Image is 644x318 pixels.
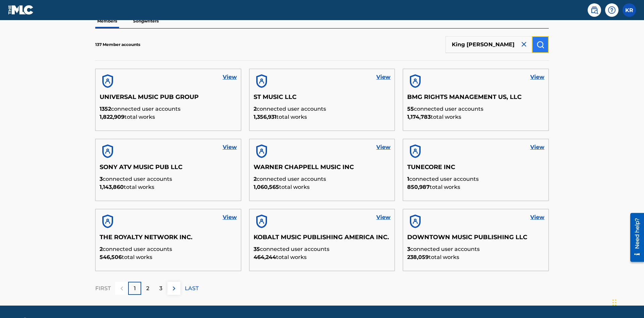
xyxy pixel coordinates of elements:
[407,175,544,183] p: connected user accounts
[146,284,149,293] p: 2
[407,176,409,182] span: 1
[100,184,124,190] span: 1,143,860
[223,73,237,81] a: View
[254,73,270,89] img: account
[100,254,122,260] span: 546,506
[254,184,279,190] span: 1,060,565
[131,14,161,28] p: Songwriters
[610,286,644,318] iframe: Chat Widget
[170,284,178,293] img: right
[100,73,116,89] img: account
[605,3,619,17] div: Help
[407,143,423,159] img: account
[254,105,391,113] p: connected user accounts
[100,246,103,252] span: 2
[407,183,544,191] p: total works
[254,176,257,182] span: 2
[530,143,544,151] a: View
[100,183,237,191] p: total works
[254,114,276,120] span: 1,356,931
[536,41,544,49] img: Search Works
[100,245,237,253] p: connected user accounts
[100,233,237,245] h5: THE ROYALTY NETWORK INC.
[254,93,391,105] h5: ST MUSIC LLC
[407,163,544,175] h5: TUNECORE INC
[254,213,270,229] img: account
[376,143,390,151] a: View
[254,163,391,175] h5: WARNER CHAPPELL MUSIC INC
[445,36,532,53] input: Search Members
[407,106,414,112] span: 55
[254,175,391,183] p: connected user accounts
[590,6,598,14] img: search
[95,42,140,48] p: 137 Member accounts
[100,106,111,112] span: 1352
[254,113,391,121] p: total works
[254,183,391,191] p: total works
[185,284,199,293] p: LAST
[407,105,544,113] p: connected user accounts
[159,284,162,293] p: 3
[223,143,237,151] a: View
[520,40,528,48] img: close
[407,233,544,245] h5: DOWNTOWN MUSIC PUBLISHING LLC
[100,163,237,175] h5: SONY ATV MUSIC PUB LLC
[612,293,616,313] div: Drag
[100,253,237,261] p: total works
[407,245,544,253] p: connected user accounts
[376,73,390,81] a: View
[407,246,410,252] span: 3
[100,175,237,183] p: connected user accounts
[407,213,423,229] img: account
[407,93,544,105] h5: BMG RIGHTS MANAGEMENT US, LLC
[95,14,119,28] p: Members
[254,246,260,252] span: 35
[530,73,544,81] a: View
[100,143,116,159] img: account
[625,210,644,265] iframe: Resource Center
[407,113,544,121] p: total works
[100,176,103,182] span: 3
[100,113,237,121] p: total works
[100,213,116,229] img: account
[100,93,237,105] h5: UNIVERSAL MUSIC PUB GROUP
[407,73,423,89] img: account
[8,5,34,15] img: MLC Logo
[100,114,124,120] span: 1,822,909
[608,6,616,14] img: help
[588,3,601,17] a: Public Search
[407,184,430,190] span: 850,987
[254,254,276,260] span: 464,244
[223,213,237,221] a: View
[254,245,391,253] p: connected user accounts
[407,114,431,120] span: 1,174,783
[407,254,429,260] span: 238,059
[254,233,391,245] h5: KOBALT MUSIC PUBLISHING AMERICA INC.
[376,213,390,221] a: View
[254,106,257,112] span: 2
[254,143,270,159] img: account
[407,253,544,261] p: total works
[623,3,636,17] div: User Menu
[100,105,237,113] p: connected user accounts
[95,284,111,293] p: FIRST
[254,253,391,261] p: total works
[530,213,544,221] a: View
[134,284,136,293] p: 1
